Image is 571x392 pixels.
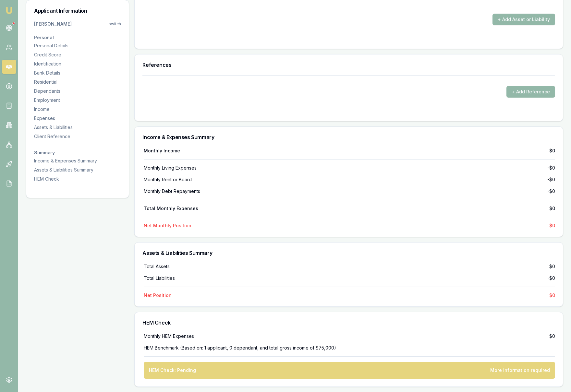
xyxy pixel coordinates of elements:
[547,165,555,171] div: -$0
[34,133,121,140] div: Client Reference
[144,275,175,281] div: Total Liabilities
[144,292,172,299] div: Net Position
[34,158,121,164] div: Income & Expenses Summary
[142,320,555,325] h3: HEM Check
[34,35,121,40] h3: Personal
[144,333,194,339] div: Monthly HEM Expenses
[144,263,170,270] div: Total Assets
[144,222,191,229] div: Net Monthly Position
[34,97,121,103] div: Employment
[34,42,121,49] div: Personal Details
[549,263,555,270] div: $0
[549,148,555,154] div: $0
[149,367,196,374] div: HEM Check: Pending
[144,345,336,351] div: HEM Benchmark (Based on: 1 applicant, 0 dependant, and total gross income of $75,000)
[492,14,555,25] button: + Add Asset or Liability
[547,176,555,183] div: -$0
[142,135,555,140] h3: Income & Expenses Summary
[34,106,121,113] div: Income
[34,79,121,85] div: Residential
[144,165,197,171] div: Monthly Living Expenses
[144,148,180,154] div: Monthly Income
[34,150,121,155] h3: Summary
[506,86,555,98] button: + Add Reference
[34,70,121,76] div: Bank Details
[142,250,555,255] h3: Assets & Liabilities Summary
[5,6,13,14] img: emu-icon-u.png
[549,333,555,339] div: $0
[34,52,121,58] div: Credit Score
[34,88,121,94] div: Dependants
[547,275,555,281] div: -$0
[34,61,121,67] div: Identification
[144,176,192,183] div: Monthly Rent or Board
[34,176,121,182] div: HEM Check
[549,292,555,299] div: $0
[144,188,200,195] div: Monthly Debt Repayments
[490,367,550,374] div: More information required
[144,205,198,212] div: Total Monthly Expenses
[34,167,121,173] div: Assets & Liabilities Summary
[34,115,121,122] div: Expenses
[549,205,555,212] div: $0
[142,62,555,67] h3: References
[34,124,121,131] div: Assets & Liabilities
[549,222,555,229] div: $0
[547,188,555,195] div: -$0
[34,8,121,13] h3: Applicant Information
[34,21,72,27] div: [PERSON_NAME]
[109,21,121,27] div: switch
